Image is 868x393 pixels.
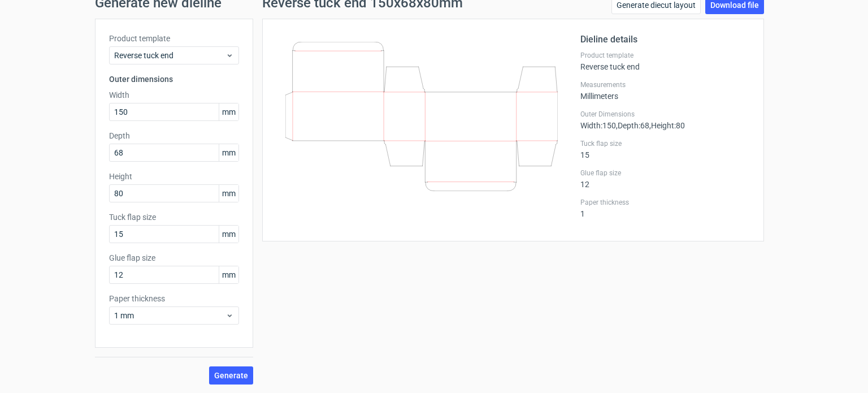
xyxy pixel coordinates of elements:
span: mm [219,226,238,243]
label: Depth [109,130,239,141]
span: mm [219,103,238,120]
span: mm [219,266,238,283]
label: Paper thickness [580,198,750,207]
label: Measurements [580,80,750,89]
span: mm [219,185,238,202]
label: Product template [580,51,750,60]
div: 15 [580,139,750,159]
span: Generate [214,372,248,379]
label: Height [109,171,239,182]
label: Tuck flap size [109,211,239,223]
label: Paper thickness [109,293,239,304]
label: Width [109,89,239,101]
button: Generate [209,366,253,385]
span: Reverse tuck end [114,50,225,61]
label: Outer Dimensions [580,110,750,119]
h3: Outer dimensions [109,74,239,85]
span: 1 mm [114,310,225,321]
label: Glue flap size [580,169,750,178]
span: , Depth : 68 [616,121,649,130]
span: mm [219,144,238,161]
h2: Dieline details [580,33,750,46]
label: Tuck flap size [580,139,750,148]
div: 12 [580,169,750,189]
label: Glue flap size [109,252,239,264]
label: Product template [109,33,239,44]
div: Millimeters [580,80,750,101]
div: Reverse tuck end [580,51,750,71]
span: Width : 150 [580,121,616,130]
div: 1 [580,198,750,218]
span: , Height : 80 [649,121,685,130]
